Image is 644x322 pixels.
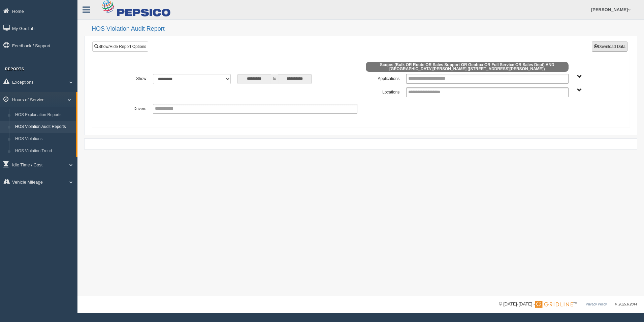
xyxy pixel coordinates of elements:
a: HOS Violation Audit Reports [12,121,76,133]
a: HOS Violation Trend [12,145,76,157]
h2: HOS Violation Audit Report [92,26,637,32]
a: HOS Explanation Reports [12,109,76,121]
a: Show/Hide Report Options [92,42,148,52]
label: Locations [361,87,403,96]
img: Gridline [535,301,573,308]
label: Applications [361,74,403,82]
span: Scope: (Bulk OR Route OR Sales Support OR Geobox OR Full Service OR Sales Dept) AND [GEOGRAPHIC_D... [366,62,569,72]
label: Drivers [107,104,150,112]
a: Privacy Policy [586,302,607,306]
div: © [DATE]-[DATE] - ™ [499,301,637,308]
label: Show [107,74,150,82]
a: HOS Violations [12,133,76,145]
span: to [271,74,278,84]
span: v. 2025.6.2844 [615,302,637,306]
button: Download Data [592,42,627,52]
